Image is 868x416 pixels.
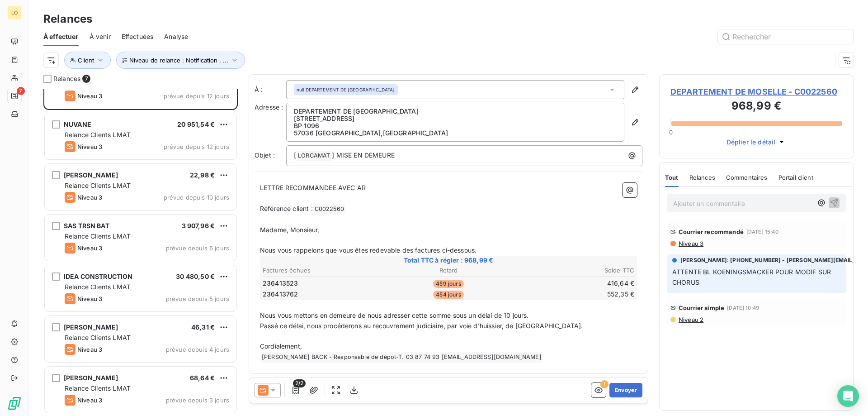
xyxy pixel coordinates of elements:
[260,311,529,319] span: Nous vous mettons en demeure de nous adresser cette somme sous un délai de 10 jours.
[77,397,102,404] span: Niveau 3
[433,280,463,288] span: 459 jours
[164,194,229,201] span: prévue depuis 10 jours
[511,266,635,275] th: Solde TTC
[166,346,229,353] span: prévue depuis 4 jours
[297,86,395,93] span: null DEPARTEMENT DE [GEOGRAPHIC_DATA]
[726,174,768,181] span: Commentaires
[778,174,813,181] span: Portail client
[670,98,842,116] h3: 968,99 €
[689,174,715,181] span: Relances
[294,122,617,129] p: BP 1096
[672,268,833,286] span: ATTENTE BL KOENINGSMACKER POUR MODIF SUR CHORUS
[387,266,510,275] th: Retard
[176,273,215,280] span: 30 480,50 €
[17,87,25,95] span: 7
[77,346,102,353] span: Niveau 3
[294,151,296,159] span: [
[726,137,776,147] span: Déplier le détail
[77,244,102,252] span: Niveau 3
[53,74,80,83] span: Relances
[77,295,102,302] span: Niveau 3
[164,32,188,41] span: Analyse
[724,137,789,147] button: Déplier le détail
[669,129,673,136] span: 0
[166,244,229,252] span: prévue depuis 6 jours
[64,171,118,179] span: [PERSON_NAME]
[65,131,131,139] span: Relance Clients LMAT
[261,256,636,265] span: Total TTC à régler : 968,99 €
[260,352,543,363] span: [PERSON_NAME] BACK - Responsable de dépot-T. 03 87 74 93 [EMAIL_ADDRESS][DOMAIN_NAME]
[727,305,759,311] span: [DATE] 10:49
[64,222,109,230] span: SAS TRSN BAT
[64,374,118,382] span: [PERSON_NAME]
[64,323,118,331] span: [PERSON_NAME]
[64,273,133,280] span: IDEA CONSTRUCTION
[82,75,90,83] span: 7
[190,374,215,382] span: 68,64 €
[294,129,617,137] p: 57036 [GEOGRAPHIC_DATA] , [GEOGRAPHIC_DATA]
[90,32,111,41] span: À venir
[294,115,617,122] p: [STREET_ADDRESS]
[43,11,92,27] h3: Relances
[166,295,229,302] span: prévue depuis 5 jours
[678,240,703,247] span: Niveau 3
[255,85,286,94] label: À :
[293,379,306,387] span: 2/2
[164,92,229,100] span: prévue depuis 12 jours
[260,246,476,254] span: Nous vous rappelons que vous êtes redevable des factures ci-dessous.
[679,228,744,235] span: Courrier recommandé
[433,291,463,299] span: 454 jours
[190,171,215,179] span: 22,98 €
[43,89,238,416] div: grid
[511,289,635,299] td: 552,35 €
[116,52,245,69] button: Niveau de relance : Notification , ...
[313,204,345,215] span: C0022560
[65,384,131,392] span: Relance Clients LMAT
[43,32,79,41] span: À effectuer
[164,143,229,150] span: prévue depuis 12 jours
[177,120,215,128] span: 20 951,54 €
[678,316,703,323] span: Niveau 2
[255,151,275,159] span: Objet :
[679,304,724,311] span: Courrier simple
[260,322,583,330] span: Passé ce délai, nous procéderons au recouvrement judiciaire, par voie d'huissier, de [GEOGRAPHIC_...
[78,57,94,64] span: Client
[7,5,22,20] div: LO
[166,397,229,404] span: prévue depuis 3 jours
[511,278,635,288] td: 416,64 €
[332,151,395,159] span: ] MISE EN DEMEURE
[65,232,131,240] span: Relance Clients LMAT
[65,334,131,341] span: Relance Clients LMAT
[260,184,366,191] span: LETTRE RECOMMANDEE AVEC AR
[260,226,320,234] span: Madame, Monsieur,
[182,222,215,230] span: 3 907,96 €
[263,279,298,288] span: 236413523
[191,323,215,331] span: 46,31 €
[7,396,22,411] img: Logo LeanPay
[262,266,386,275] th: Factures échues
[122,32,154,41] span: Effectuées
[718,29,854,44] input: Rechercher
[263,290,298,299] span: 236413762
[77,194,102,201] span: Niveau 3
[260,205,313,212] span: Référence client :
[129,57,228,64] span: Niveau de relance : Notification , ...
[746,229,778,234] span: [DATE] 15:40
[260,342,302,350] span: Cordialement,
[837,385,859,407] div: Open Intercom Messenger
[65,182,131,189] span: Relance Clients LMAT
[609,383,642,397] button: Envoyer
[7,89,21,103] a: 7
[294,108,617,115] p: DEPARTEMENT DE [GEOGRAPHIC_DATA]
[297,151,331,161] span: LORCAMAT
[665,174,679,181] span: Tout
[65,283,131,291] span: Relance Clients LMAT
[64,52,111,69] button: Client
[77,143,102,150] span: Niveau 3
[670,86,842,98] span: DEPARTEMENT DE MOSELLE - C0022560
[255,103,283,111] span: Adresse :
[77,92,102,100] span: Niveau 3
[64,120,91,128] span: NUVANE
